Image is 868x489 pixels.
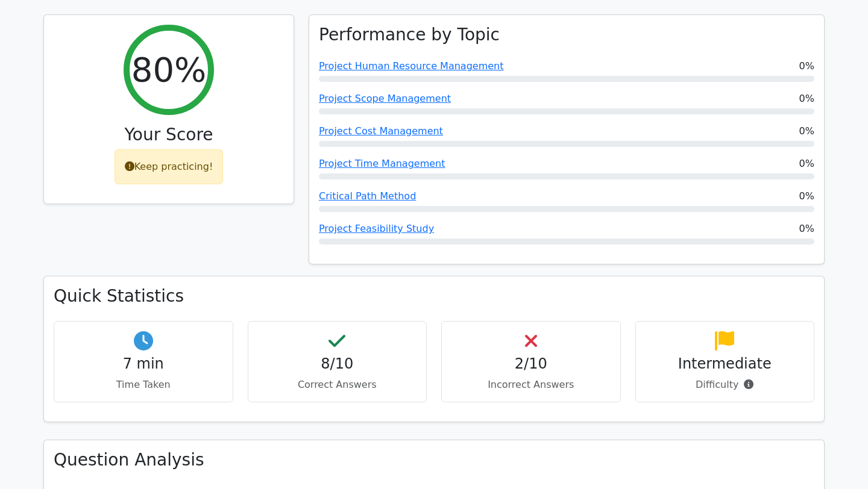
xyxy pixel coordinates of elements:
[258,355,417,373] h4: 8/10
[54,450,814,470] h3: Question Analysis
[64,378,223,392] p: Time Taken
[54,286,814,307] h3: Quick Statistics
[131,49,206,90] h2: 80%
[646,355,805,373] h4: Intermediate
[258,378,417,392] p: Correct Answers
[64,355,223,373] h4: 7 min
[319,158,445,169] a: Project Time Management
[319,93,451,104] a: Project Scope Management
[799,92,814,106] span: 0%
[54,125,284,145] h3: Your Score
[799,157,814,171] span: 0%
[115,149,224,184] div: Keep practicing!
[799,124,814,139] span: 0%
[319,190,416,202] a: Critical Path Method
[799,189,814,204] span: 0%
[451,378,611,392] p: Incorrect Answers
[799,59,814,73] span: 0%
[451,355,611,373] h4: 2/10
[799,222,814,236] span: 0%
[646,378,805,392] p: Difficulty
[319,125,443,137] a: Project Cost Management
[319,60,503,72] a: Project Human Resource Management
[319,25,500,45] h3: Performance by Topic
[319,223,434,234] a: Project Feasibility Study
